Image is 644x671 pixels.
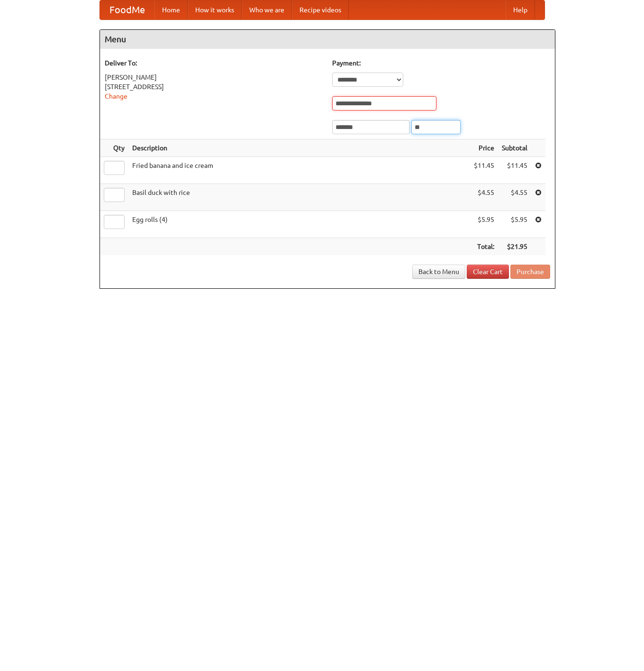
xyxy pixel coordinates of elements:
[498,157,531,184] td: $11.45
[154,0,188,19] a: Home
[506,0,535,19] a: Help
[470,139,498,157] th: Price
[292,0,349,19] a: Recipe videos
[498,238,531,256] th: $21.95
[100,139,128,157] th: Qty
[412,265,465,279] a: Back to Menu
[105,82,323,92] div: [STREET_ADDRESS]
[467,265,509,279] a: Clear Cart
[470,157,498,184] td: $11.45
[105,58,323,68] h5: Deliver To:
[242,0,292,19] a: Who we are
[128,139,470,157] th: Description
[100,30,555,49] h4: Menu
[470,211,498,238] td: $5.95
[498,139,531,157] th: Subtotal
[510,265,550,279] button: Purchase
[188,0,242,19] a: How it works
[105,73,323,82] div: [PERSON_NAME]
[470,184,498,211] td: $4.55
[332,58,550,68] h5: Payment:
[498,184,531,211] td: $4.55
[100,0,154,19] a: FoodMe
[128,157,470,184] td: Fried banana and ice cream
[105,92,127,100] a: Change
[128,184,470,211] td: Basil duck with rice
[470,238,498,256] th: Total:
[128,211,470,238] td: Egg rolls (4)
[498,211,531,238] td: $5.95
